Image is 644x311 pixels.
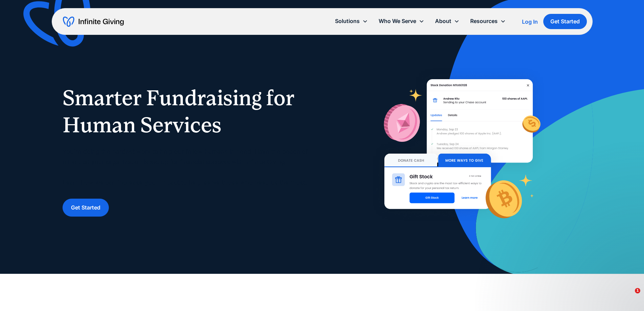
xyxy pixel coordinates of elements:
[635,288,640,293] span: 1
[522,19,538,24] div: Log In
[465,14,511,28] div: Resources
[621,288,637,304] iframe: Intercom live chat
[63,147,309,188] p: You're doing the hardest work to help our fellow humans in need. Have the peace of mind that your...
[370,65,547,236] img: nonprofit donation platform for faith-based organizations and ministries
[330,14,373,28] div: Solutions
[435,17,451,26] div: About
[63,179,307,186] strong: Learn how we can increase your impact to help serve those who need us the most.
[63,16,124,27] a: home
[63,199,109,217] a: Get Started
[470,17,498,26] div: Resources
[379,17,416,26] div: Who We Serve
[63,84,309,138] h1: Smarter Fundraising for Human Services
[373,14,430,28] div: Who We Serve
[430,14,465,28] div: About
[522,18,538,26] a: Log In
[335,17,360,26] div: Solutions
[543,14,587,29] a: Get Started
